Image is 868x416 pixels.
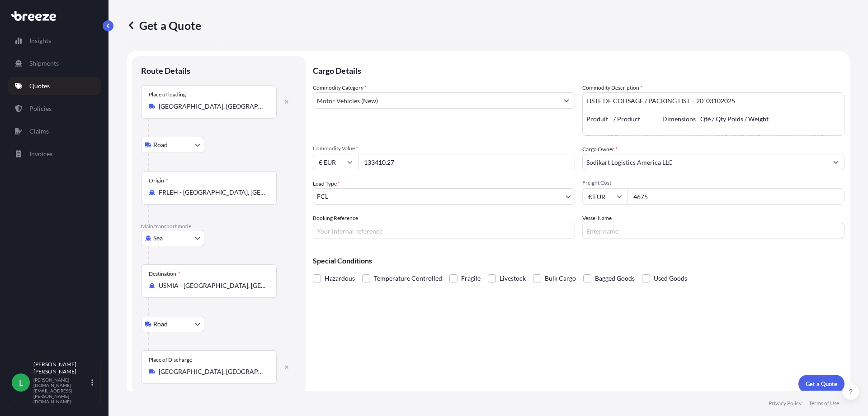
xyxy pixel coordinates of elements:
[159,188,265,197] input: Origin
[8,32,101,50] a: Insights
[583,154,828,170] input: Full name
[582,83,642,92] label: Commodity Description
[29,81,50,91] p: Quotes
[141,230,204,246] button: Select transport
[595,272,635,285] span: Bagged Goods
[29,59,59,68] p: Shipments
[153,234,163,243] span: Sea
[141,316,204,332] button: Select transport
[19,378,23,387] span: L
[654,272,687,285] span: Used Goods
[582,92,844,136] textarea: LISTE DE COLISAGE / PACKING LIST – 20’ 03102025 Produit / Product Dimensions Qté / Qty Poids / We...
[8,54,101,72] a: Shipments
[828,154,844,170] button: Show suggestions
[582,214,612,223] label: Vessel Name
[8,122,101,140] a: Claims
[317,192,328,201] span: FCL
[582,179,844,186] span: Freight Cost
[29,36,51,45] p: Insights
[627,188,844,205] input: Enter amount
[33,377,90,404] p: [PERSON_NAME][DOMAIN_NAME][EMAIL_ADDRESS][PERSON_NAME][DOMAIN_NAME]
[313,92,558,109] input: Select a commodity type
[149,356,192,363] div: Place of Discharge
[141,137,204,153] button: Select transport
[358,154,575,170] input: Type amount
[809,400,839,407] a: Terms of Use
[153,320,168,329] span: Road
[8,100,101,118] a: Policies
[159,367,265,376] input: Place of Discharge
[159,281,265,290] input: Destination
[159,102,265,111] input: Place of loading
[374,272,442,285] span: Temperature Controlled
[313,179,340,188] span: Load Type
[141,223,297,230] p: Main transport mode
[545,272,576,285] span: Bulk Cargo
[798,375,844,393] button: Get a Quote
[149,270,180,277] div: Destination
[500,272,526,285] span: Livestock
[29,127,49,136] p: Claims
[313,145,575,152] span: Commodity Value
[127,18,201,33] p: Get a Quote
[29,104,52,113] p: Policies
[33,361,90,375] p: [PERSON_NAME] [PERSON_NAME]
[769,400,802,407] a: Privacy Policy
[582,145,618,154] label: Cargo Owner
[313,214,358,223] label: Booking Reference
[313,188,575,205] button: FCL
[149,177,168,184] div: Origin
[558,92,575,109] button: Show suggestions
[313,83,367,92] label: Commodity Category
[313,257,844,264] p: Special Conditions
[325,272,355,285] span: Hazardous
[461,272,481,285] span: Fragile
[806,379,837,388] p: Get a Quote
[313,56,844,83] p: Cargo Details
[8,145,101,163] a: Invoices
[29,149,52,158] p: Invoices
[153,140,168,149] span: Road
[8,77,101,95] a: Quotes
[582,223,844,239] input: Enter name
[149,91,186,98] div: Place of loading
[141,65,190,76] p: Route Details
[313,223,575,239] input: Your internal reference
